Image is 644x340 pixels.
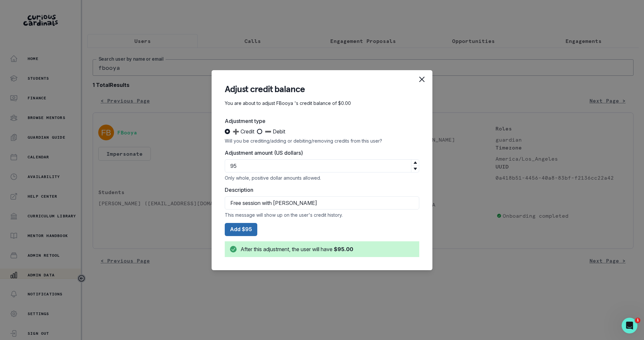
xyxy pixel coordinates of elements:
b: $95.00 [334,246,353,252]
p: You are about to adjust FBooya 's credit balance of $0.00 [225,100,419,107]
header: Adjust credit balance [225,83,419,95]
div: This message will show up on the user's credit history. [225,212,419,218]
label: Description [225,186,415,194]
span: ➕ Credit [233,128,254,135]
button: Close [415,73,428,86]
button: Add $95 [225,223,257,236]
div: Only whole, positive dollar amounts allowed. [225,175,419,181]
span: ➖ Debit [265,128,285,135]
div: After this adjustment, the user will have [241,245,353,253]
label: Adjustment type [225,117,415,125]
label: Adjustment amount (US dollars) [225,149,415,157]
div: Will you be crediting/adding or debiting/removing credits from this user? [225,138,419,144]
span: 1 [635,318,640,323]
iframe: Intercom live chat [622,318,637,333]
